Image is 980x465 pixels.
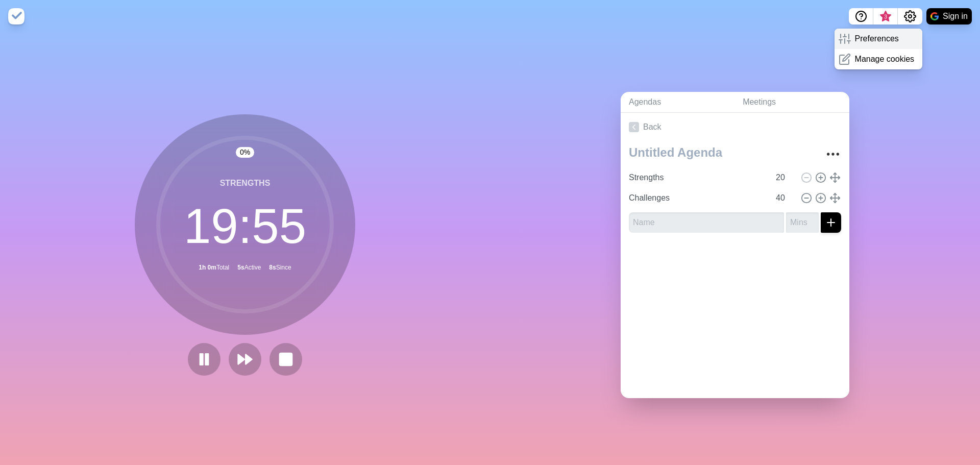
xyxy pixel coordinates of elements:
[926,8,972,25] button: Sign in
[855,33,899,45] p: Preferences
[629,212,784,233] input: Name
[621,92,734,113] a: Agendas
[849,8,873,25] button: Help
[734,92,849,113] a: Meetings
[930,12,939,20] img: google logo
[621,113,849,141] a: Back
[786,212,819,233] input: Mins
[898,8,922,25] button: Settings
[625,167,770,188] input: Name
[625,188,770,208] input: Name
[855,53,915,65] p: Manage cookies
[881,13,890,21] span: 3
[772,167,796,188] input: Mins
[772,188,796,208] input: Mins
[8,8,24,25] img: timeblocks logo
[823,144,843,164] button: More
[873,8,898,25] button: What’s new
